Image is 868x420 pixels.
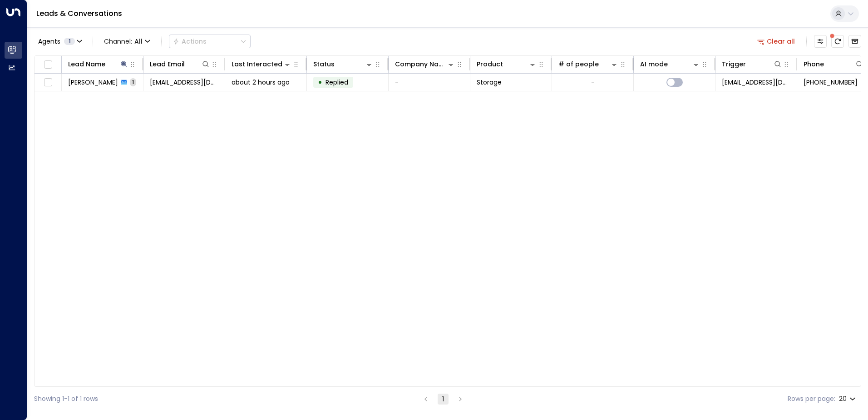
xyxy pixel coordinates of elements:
div: Status [313,59,335,70]
div: AI mode [640,59,700,70]
div: Product [477,59,537,70]
div: Lead Email [150,59,210,70]
span: +447812063031 [804,78,858,87]
div: Actions [173,37,207,45]
button: Actions [169,35,251,48]
span: leads@space-station.co.uk [722,78,790,87]
div: Lead Name [68,59,105,70]
div: # of people [558,59,619,70]
button: Channel:All [100,35,154,48]
span: Agents [38,38,60,45]
div: Last Interacted [232,59,282,70]
span: Replied [325,78,348,87]
a: Leads & Conversations [36,8,122,19]
button: page 1 [438,394,449,405]
span: Toggle select row [42,77,54,88]
span: All [134,38,143,45]
div: - [591,78,595,87]
div: Phone [804,59,824,70]
div: Product [477,59,503,70]
div: AI mode [640,59,668,70]
span: Channel: [100,35,154,48]
div: # of people [558,59,599,70]
nav: pagination navigation [420,393,466,405]
div: Status [313,59,374,70]
div: Lead Email [150,59,185,70]
span: Mikaela Bufano [68,78,118,87]
button: Archived Leads [848,35,861,48]
div: • [318,75,322,90]
span: 1 [130,78,136,86]
div: Trigger [722,59,746,70]
div: Last Interacted [232,59,292,70]
div: Phone [804,59,864,70]
div: Button group with a nested menu [169,35,251,48]
button: Agents1 [34,35,85,48]
div: Showing 1-1 of 1 rows [34,394,98,404]
button: Customize [814,35,827,48]
span: about 2 hours ago [232,78,290,87]
span: There are new threads available. Refresh the grid to view the latest updates. [831,35,844,48]
div: Lead Name [68,59,128,70]
button: Clear all [754,35,799,48]
div: Company Name [395,59,446,70]
div: Trigger [722,59,782,70]
td: - [389,74,470,91]
div: 20 [839,392,858,405]
label: Rows per page: [788,394,835,404]
span: Toggle select all [42,59,54,70]
div: Company Name [395,59,455,70]
span: 1 [64,38,75,45]
span: mbufano@gmail.com [150,78,218,87]
span: Storage [477,78,502,87]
